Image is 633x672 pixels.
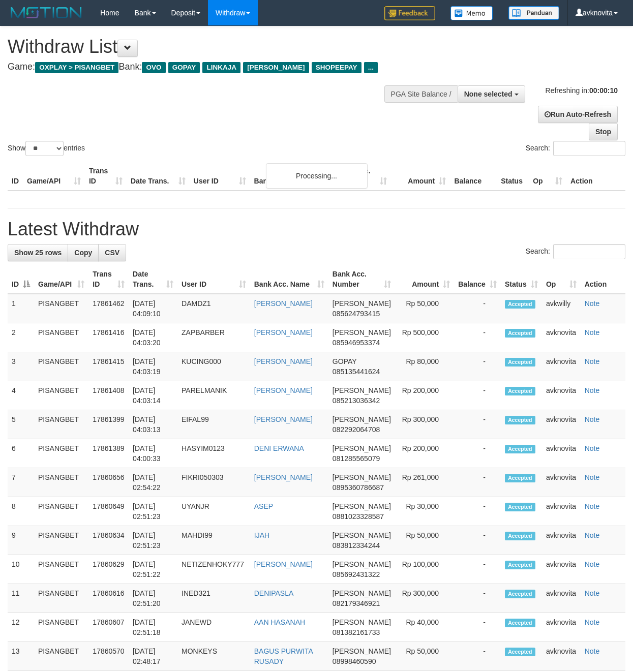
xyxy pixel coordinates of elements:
[450,6,493,20] img: Button%20Memo.svg
[34,294,88,323] td: PISANGBET
[333,647,391,655] span: [PERSON_NAME]
[129,584,177,613] td: [DATE] 02:51:20
[553,244,625,259] input: Search:
[542,526,581,555] td: avknovita
[68,244,99,261] a: Copy
[8,497,34,526] td: 8
[8,37,412,57] h1: Withdraw List
[454,352,501,381] td: -
[585,618,600,626] a: Note
[74,249,92,257] span: Copy
[254,299,313,308] a: [PERSON_NAME]
[250,265,328,294] th: Bank Acc. Name: activate to sort column ascending
[333,299,391,308] span: [PERSON_NAME]
[542,555,581,584] td: avknovita
[395,265,454,294] th: Amount: activate to sort column ascending
[129,526,177,555] td: [DATE] 02:51:23
[585,473,600,481] a: Note
[177,323,250,352] td: ZAPBARBER
[497,162,529,191] th: Status
[190,162,250,191] th: User ID
[177,381,250,410] td: PARELMANIK
[8,244,68,261] a: Show 25 rows
[328,265,395,294] th: Bank Acc. Number: activate to sort column ascending
[34,613,88,642] td: PISANGBET
[177,497,250,526] td: UYANJR
[454,497,501,526] td: -
[542,410,581,439] td: avknovita
[585,531,600,539] a: Note
[142,62,165,73] span: OVO
[542,468,581,497] td: avknovita
[585,299,600,308] a: Note
[395,555,454,584] td: Rp 100,000
[177,555,250,584] td: NETIZENHOKY777
[88,439,129,468] td: 17861389
[333,483,384,492] span: Copy 0895360786687 to clipboard
[542,381,581,410] td: avknovita
[333,473,391,481] span: [PERSON_NAME]
[254,647,313,665] a: BAGUS PURWITA RUSADY
[526,244,625,259] label: Search:
[25,141,64,156] select: Showentries
[333,357,356,365] span: GOPAY
[508,6,559,20] img: panduan.png
[88,497,129,526] td: 17860649
[384,6,435,20] img: Feedback.jpg
[8,526,34,555] td: 9
[505,474,535,482] span: Accepted
[8,141,85,156] label: Show entries
[254,386,313,394] a: [PERSON_NAME]
[566,162,625,191] th: Action
[129,265,177,294] th: Date Trans.: activate to sort column ascending
[177,294,250,323] td: DAMDZ1
[8,323,34,352] td: 2
[505,445,535,453] span: Accepted
[333,618,391,626] span: [PERSON_NAME]
[254,502,273,510] a: ASEP
[454,265,501,294] th: Balance: activate to sort column ascending
[8,219,625,239] h1: Latest Withdraw
[454,410,501,439] td: -
[505,300,535,309] span: Accepted
[8,613,34,642] td: 12
[505,561,535,569] span: Accepted
[395,584,454,613] td: Rp 300,000
[88,410,129,439] td: 17861399
[88,352,129,381] td: 17861415
[333,531,391,539] span: [PERSON_NAME]
[395,468,454,497] td: Rp 261,000
[85,162,127,191] th: Trans ID
[542,584,581,613] td: avknovita
[464,90,513,98] span: None selected
[34,410,88,439] td: PISANGBET
[581,265,625,294] th: Action
[454,323,501,352] td: -
[585,502,600,510] a: Note
[542,265,581,294] th: Op: activate to sort column ascending
[505,619,535,627] span: Accepted
[333,599,380,607] span: Copy 082179346921 to clipboard
[589,123,618,140] a: Stop
[129,468,177,497] td: [DATE] 02:54:22
[333,589,391,597] span: [PERSON_NAME]
[202,62,240,73] span: LINKAJA
[14,249,62,257] span: Show 25 rows
[454,613,501,642] td: -
[88,526,129,555] td: 17860634
[505,416,535,424] span: Accepted
[505,532,535,540] span: Accepted
[243,62,309,73] span: [PERSON_NAME]
[129,642,177,671] td: [DATE] 02:48:17
[529,162,566,191] th: Op
[34,381,88,410] td: PISANGBET
[542,439,581,468] td: avknovita
[505,648,535,656] span: Accepted
[585,589,600,597] a: Note
[129,555,177,584] td: [DATE] 02:51:22
[312,62,361,73] span: SHOPEEPAY
[505,387,535,395] span: Accepted
[129,497,177,526] td: [DATE] 02:51:23
[88,584,129,613] td: 17860616
[254,560,313,568] a: [PERSON_NAME]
